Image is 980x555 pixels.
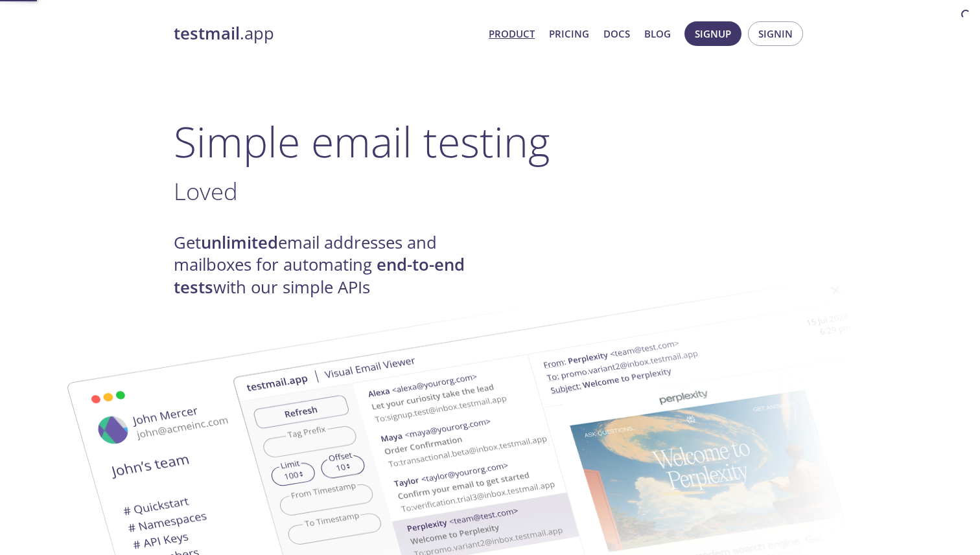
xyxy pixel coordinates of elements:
[684,21,741,46] button: Signup
[174,175,238,207] span: Loved
[174,23,478,45] a: testmail.app
[748,21,803,46] button: Signin
[489,25,535,42] a: Product
[174,232,490,299] h4: Get email addresses and mailboxes for automating with our simple APIs
[603,25,630,42] a: Docs
[174,22,240,45] strong: testmail
[174,117,806,166] h1: Simple email testing
[758,25,793,42] span: Signin
[201,231,278,254] strong: unlimited
[695,25,731,42] span: Signup
[644,25,671,42] a: Blog
[549,25,589,42] a: Pricing
[174,253,465,298] strong: end-to-end tests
